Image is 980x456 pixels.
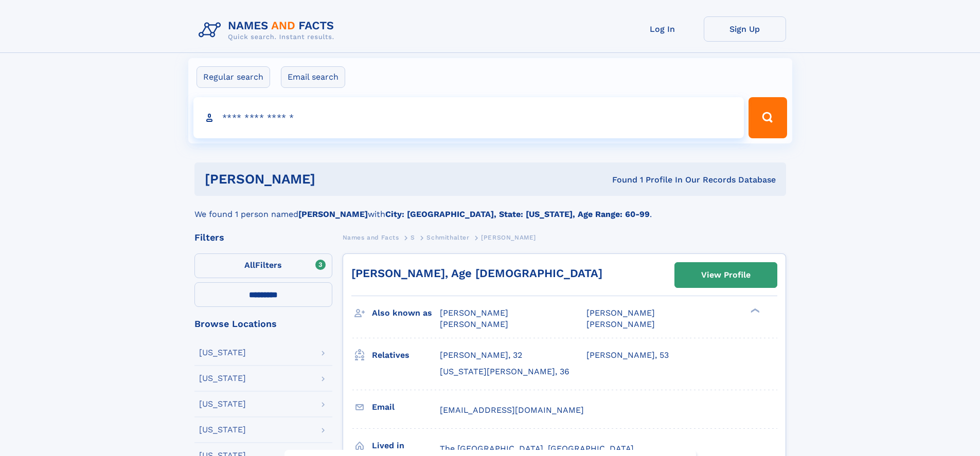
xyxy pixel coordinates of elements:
[440,350,522,361] a: [PERSON_NAME], 32
[193,97,744,138] input: search input
[621,16,704,42] a: Log In
[701,263,751,287] div: View Profile
[205,173,464,186] h1: [PERSON_NAME]
[199,374,246,382] div: [US_STATE]
[372,304,440,322] h3: Also known as
[244,260,255,270] span: All
[194,16,343,44] img: Logo Names and Facts
[481,234,536,241] span: [PERSON_NAME]
[372,398,440,416] h3: Email
[372,346,440,364] h3: Relatives
[440,405,584,415] span: [EMAIL_ADDRESS][DOMAIN_NAME]
[586,319,655,329] span: [PERSON_NAME]
[197,66,270,88] label: Regular search
[194,196,786,221] div: We found 1 person named with .
[199,349,246,357] div: [US_STATE]
[385,209,650,219] b: City: [GEOGRAPHIC_DATA], State: [US_STATE], Age Range: 60-99
[194,233,332,242] div: Filters
[372,437,440,454] h3: Lived in
[748,307,760,314] div: ❯
[199,400,246,408] div: [US_STATE]
[194,319,332,329] div: Browse Locations
[194,253,332,278] label: Filters
[411,231,415,244] a: S
[343,231,399,244] a: Names and Facts
[426,234,469,241] span: Schmithalter
[586,350,669,361] a: [PERSON_NAME], 53
[704,16,786,42] a: Sign Up
[464,174,776,186] div: Found 1 Profile In Our Records Database
[281,66,345,88] label: Email search
[749,97,787,138] button: Search Button
[351,267,602,280] a: [PERSON_NAME], Age [DEMOGRAPHIC_DATA]
[440,308,508,318] span: [PERSON_NAME]
[440,444,634,453] span: The [GEOGRAPHIC_DATA], [GEOGRAPHIC_DATA]
[675,263,777,287] a: View Profile
[426,231,469,244] a: Schmithalter
[411,234,415,241] span: S
[440,319,508,329] span: [PERSON_NAME]
[586,308,655,318] span: [PERSON_NAME]
[298,209,368,219] b: [PERSON_NAME]
[440,366,569,377] a: [US_STATE][PERSON_NAME], 36
[199,426,246,434] div: [US_STATE]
